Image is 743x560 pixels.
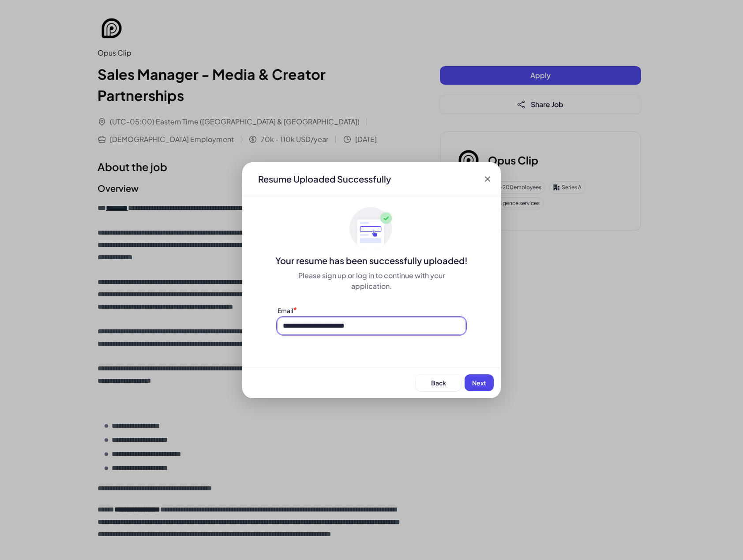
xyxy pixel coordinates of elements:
[472,379,486,387] span: Next
[242,254,501,267] div: Your resume has been successfully uploaded!
[278,306,293,314] label: Email
[278,270,465,291] div: Please sign up or log in to continue with your application.
[431,379,446,387] span: Back
[465,374,494,391] button: Next
[251,173,398,185] div: Resume Uploaded Successfully
[349,207,394,251] img: ApplyedMaskGroup3.svg
[416,374,461,391] button: Back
